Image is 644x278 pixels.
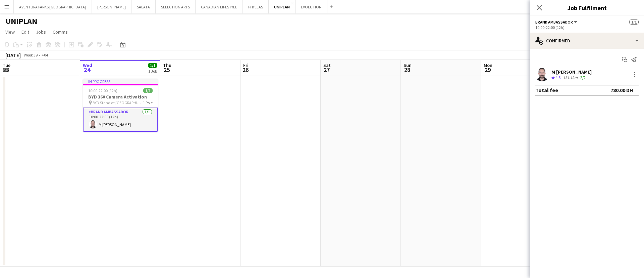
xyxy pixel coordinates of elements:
[322,66,331,74] span: 27
[196,0,243,13] button: CANADIAN LIFESTYLE
[3,28,17,36] a: View
[14,0,92,13] button: AVENTURA PARKS [GEOGRAPHIC_DATA]
[92,0,131,13] button: [PERSON_NAME]
[5,52,21,58] div: [DATE]
[243,62,249,68] span: Fri
[42,52,48,57] div: +04
[269,0,296,13] button: UNIPLAN
[53,29,68,35] span: Comms
[243,0,269,13] button: PHYLEAS
[323,62,331,68] span: Sat
[93,100,143,105] span: BYD Stand at [GEOGRAPHIC_DATA]
[484,62,492,68] span: Mon
[88,88,117,93] span: 10:00-22:00 (12h)
[36,29,46,35] span: Jobs
[629,19,639,25] span: 1/1
[148,63,157,68] span: 1/1
[21,29,29,35] span: Edit
[580,75,586,80] app-skills-label: 2/2
[33,28,49,36] a: Jobs
[19,28,32,36] a: Edit
[162,66,171,74] span: 25
[242,66,249,74] span: 26
[530,3,644,12] h3: Job Fulfilment
[50,28,70,36] a: Comms
[82,66,92,74] span: 24
[3,62,10,68] span: Tue
[83,79,158,132] app-job-card: In progress10:00-22:00 (12h)1/1BYD 360 Camera Activation BYD Stand at [GEOGRAPHIC_DATA]1 RoleBran...
[404,62,412,68] span: Sun
[83,79,158,84] div: In progress
[163,62,171,68] span: Thu
[83,62,92,68] span: Wed
[148,69,157,74] div: 1 Job
[156,0,196,13] button: SELECTION ARTS
[483,66,492,74] span: 29
[551,69,592,75] div: M [PERSON_NAME]
[5,16,37,26] h1: UNIPLAN
[535,87,558,93] div: Total fee
[562,75,579,81] div: 131.1km
[22,52,39,57] span: Week 39
[143,100,153,105] span: 1 Role
[555,75,560,80] span: 4.8
[131,0,156,13] button: SALATA
[530,33,644,49] div: Confirmed
[143,88,153,93] span: 1/1
[535,19,578,25] button: Brand Ambassador
[83,94,158,100] h3: BYD 360 Camera Activation
[535,25,639,30] div: 10:00-22:00 (12h)
[535,19,573,25] span: Brand Ambassador
[2,66,10,74] span: 23
[5,29,15,35] span: View
[296,0,327,13] button: EVOLUTION
[402,66,412,74] span: 28
[83,108,158,132] app-card-role: Brand Ambassador1/110:00-22:00 (12h)M [PERSON_NAME]
[610,87,633,93] div: 780.00 DH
